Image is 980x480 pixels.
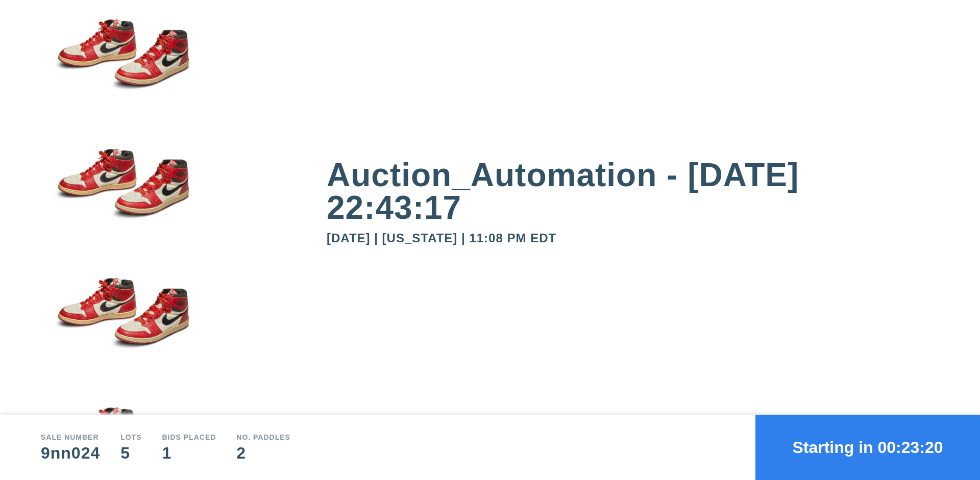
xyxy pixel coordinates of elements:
div: Lots [120,434,141,441]
div: Auction_Automation - [DATE] 22:43:17 [327,159,939,224]
div: [DATE] | [US_STATE] | 11:08 PM EDT [327,232,939,244]
img: small [41,131,204,260]
div: 5 [120,445,141,461]
div: 1 [162,445,216,461]
div: Sale number [41,434,100,441]
div: 2 [236,445,290,461]
button: Starting in 00:23:20 [755,415,980,480]
div: No. Paddles [236,434,290,441]
div: Bids Placed [162,434,216,441]
div: 9nn024 [41,445,100,461]
img: small [41,2,204,131]
img: small [41,260,204,390]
